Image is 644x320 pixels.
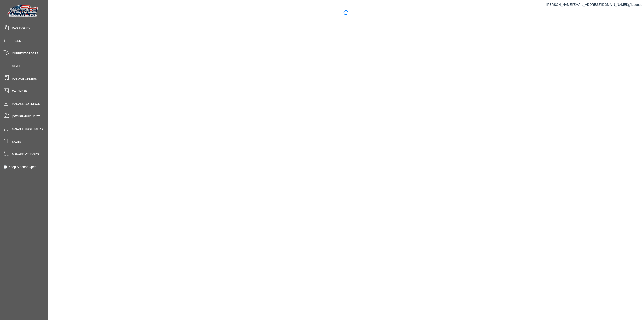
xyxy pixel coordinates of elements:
[546,2,642,7] div: |
[12,39,21,43] span: Tasks
[12,140,21,144] span: Sales
[546,3,631,6] a: [PERSON_NAME][EMAIL_ADDRESS][DOMAIN_NAME]
[632,3,642,6] span: Logout
[12,77,37,81] span: Manage Orders
[12,51,38,56] span: Current Orders
[12,89,27,93] span: Calendar
[6,4,40,18] img: Metals Direct Inc Logo
[8,165,37,169] label: Keep Sidebar Open
[12,114,41,119] span: [GEOGRAPHIC_DATA]
[12,102,40,106] span: Manage Buildings
[12,127,43,131] span: Manage Customers
[12,152,39,156] span: Manage Vendors
[12,64,29,68] span: New Order
[12,26,30,30] span: Dashboard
